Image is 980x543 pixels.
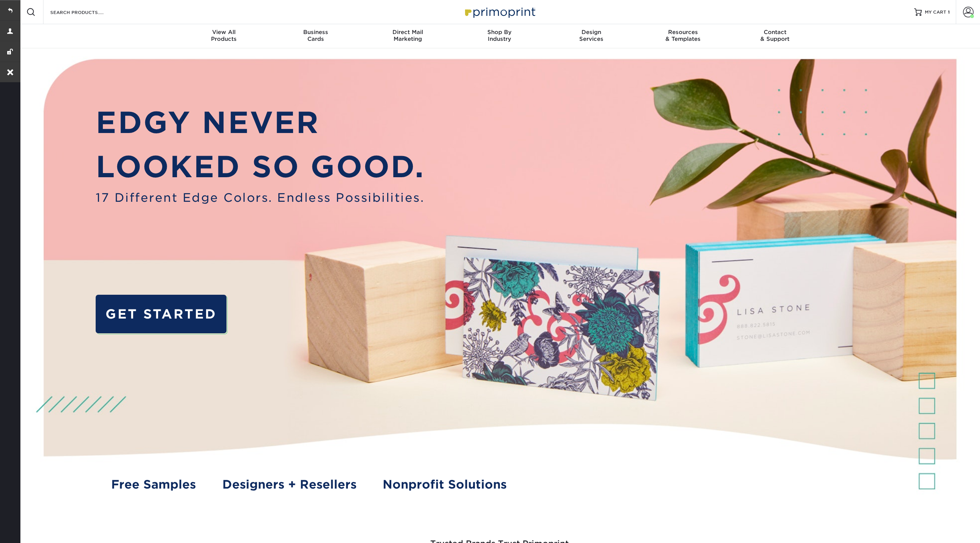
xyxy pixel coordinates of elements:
a: DesignServices [545,24,637,48]
div: Marketing [362,29,454,42]
p: EDGY NEVER [96,101,425,145]
div: & Templates [637,29,729,42]
a: GET STARTED [96,295,226,333]
a: Contact& Support [729,24,821,48]
div: Services [545,29,637,42]
a: View AllProducts [178,24,270,48]
span: Shop By [454,29,546,36]
span: Direct Mail [362,29,454,36]
span: Contact [729,29,821,36]
span: 17 Different Edge Colors. Endless Possibilities. [96,189,425,207]
span: MY CART [925,9,946,15]
div: & Support [729,29,821,42]
span: Resources [637,29,729,36]
div: Industry [454,29,546,42]
span: View All [178,29,270,36]
a: Direct MailMarketing [362,24,454,48]
a: Nonprofit Solutions [383,476,507,493]
span: 1 [948,9,950,15]
span: Design [545,29,637,36]
span: Business [270,29,362,36]
a: Free Samples [111,476,196,493]
a: Shop ByIndustry [454,24,546,48]
div: Products [178,29,270,42]
input: SEARCH PRODUCTS..... [50,8,123,17]
div: Cards [270,29,362,42]
a: BusinessCards [270,24,362,48]
p: LOOKED SO GOOD. [96,145,425,189]
img: Primoprint [462,4,537,20]
a: Resources& Templates [637,24,729,48]
a: Designers + Resellers [222,476,357,493]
